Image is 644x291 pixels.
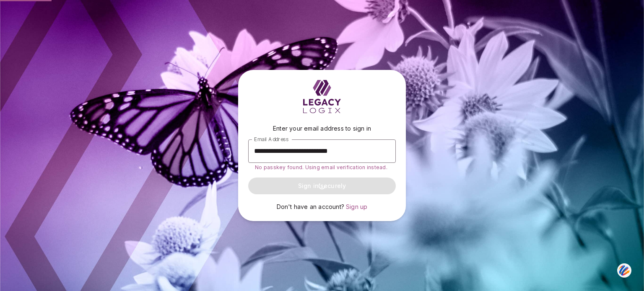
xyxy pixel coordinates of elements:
span: Email Address [254,136,288,142]
span: Enter your email address to sign in [273,125,371,132]
span: Don't have an account? [277,203,344,210]
a: Sign up [346,203,367,211]
span: No passkey found. Using email verification instead. [255,164,387,170]
img: svg+xml;base64,PHN2ZyB3aWR0aD0iNDQiIGhlaWdodD0iNDQiIHZpZXdCb3g9IjAgMCA0NCA0NCIgZmlsbD0ibm9uZSIgeG... [617,263,631,278]
span: Sign up [346,203,367,210]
